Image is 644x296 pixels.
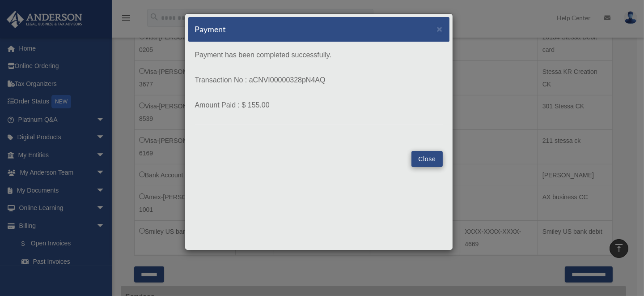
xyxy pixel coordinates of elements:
[195,74,443,86] p: Transaction No : aCNVI00000328pN4AQ
[437,24,443,34] span: ×
[437,24,443,34] button: Close
[411,151,442,167] button: Close
[195,49,443,61] p: Payment has been completed successfully.
[195,99,443,112] p: Amount Paid : $ 155.00
[195,24,226,35] h5: Payment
